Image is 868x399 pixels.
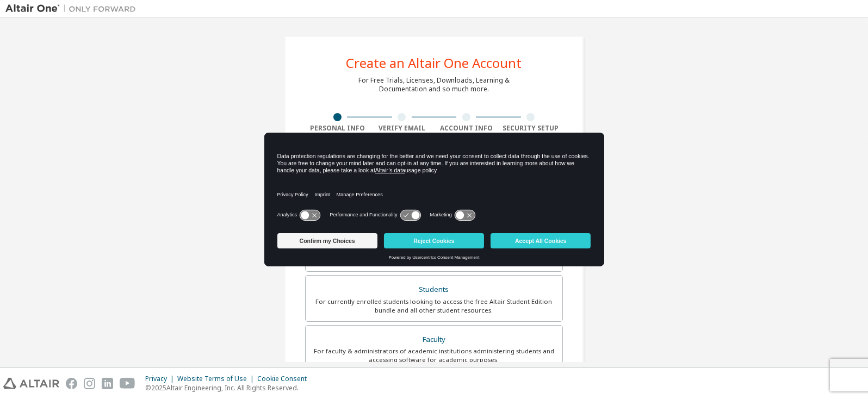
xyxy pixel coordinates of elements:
img: instagram.svg [84,378,95,389]
div: Create an Altair One Account [346,57,522,70]
div: For Free Trials, Licenses, Downloads, Learning & Documentation and so much more. [358,76,510,93]
div: Personal Info [305,124,370,133]
div: Faculty [312,332,556,347]
div: Privacy [145,375,177,383]
img: altair_logo.svg [3,378,59,389]
div: For currently enrolled students looking to access the free Altair Student Edition bundle and all ... [312,297,556,315]
div: Students [312,282,556,297]
img: youtube.svg [120,378,135,389]
img: linkedin.svg [102,378,113,389]
img: facebook.svg [66,378,77,389]
img: Altair One [5,3,141,14]
p: © 2025 Altair Engineering, Inc. All Rights Reserved. [145,383,313,392]
div: Verify Email [370,124,435,133]
div: Account Info [434,124,499,133]
div: Website Terms of Use [177,375,257,383]
div: Security Setup [499,124,563,133]
div: For faculty & administrators of academic institutions administering students and accessing softwa... [312,347,556,364]
div: Cookie Consent [257,375,313,383]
